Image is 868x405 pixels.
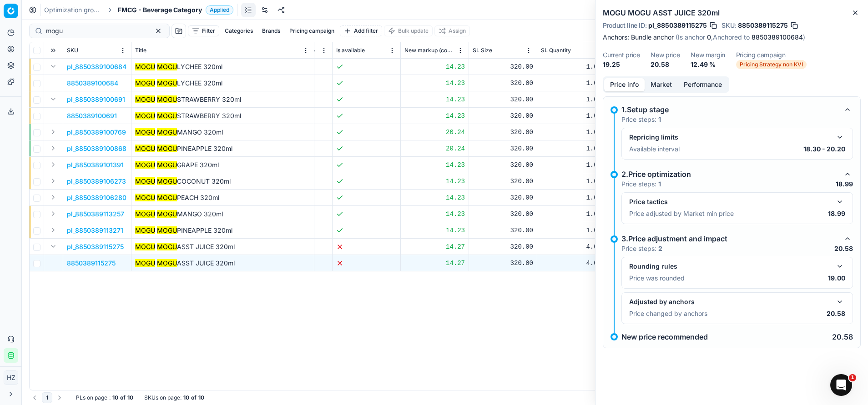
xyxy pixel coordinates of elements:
h2: MOGU MOGU ASST JUICE 320ml [603,7,861,18]
strong: 1 [658,180,661,188]
p: New price recommended [621,333,708,340]
mark: MOGU [157,161,177,169]
span: MANGO 320ml [135,210,223,218]
div: 1.00 [541,210,601,219]
span: PEACH 320ml [135,194,219,201]
div: 14.23 [404,193,465,202]
span: SL Size [473,47,492,54]
span: PLs on page [76,394,107,401]
span: New markup (common), % [404,47,456,54]
span: pl_8850389101391 [67,160,124,170]
span: STRAWBERRY 320ml [135,95,241,103]
div: 320.00 [473,226,533,235]
button: Bulk update [384,25,433,36]
span: LYCHEE 320ml [135,63,222,70]
div: 14.27 [404,259,465,268]
div: 4.00 [541,242,601,251]
div: 20.24 [404,144,465,153]
mark: MOGU [135,177,155,185]
button: pl_8850389100868 [67,144,126,153]
a: 0 [707,33,711,42]
strong: 10 [112,394,118,401]
span: 8850389100684 [67,79,118,88]
div: 1.00 [541,62,601,71]
div: 1.00 [541,160,601,170]
div: Bundle anchor [631,33,861,42]
span: FMCG - Beverage Category [118,5,202,15]
div: 14.27 [404,242,465,251]
p: Price steps: [621,180,661,189]
strong: of [191,394,197,401]
strong: 10 [127,394,133,401]
span: STRAWBERRY 320ml [135,112,241,120]
div: 2.Price optimization [621,169,838,180]
nav: breadcrumb [44,5,233,15]
div: 320.00 [473,128,533,137]
div: 4.00 [541,259,601,268]
dt: Pricing campaign [736,52,807,58]
button: 8850389100691 [67,111,117,120]
button: pl_8850389106273 [67,177,126,186]
div: 320.00 [473,193,533,202]
div: 320.00 [473,111,533,120]
p: Available interval [629,145,680,154]
p: 20.58 [834,244,853,253]
div: 320.00 [473,95,533,104]
span: Applied [206,5,233,15]
strong: 10 [183,394,189,401]
button: Expand [48,94,59,105]
button: Go to previous page [29,392,40,403]
button: HZ [4,370,18,385]
span: SL Quantity [541,47,571,54]
button: Price info [604,78,645,91]
button: Go to next page [54,392,65,403]
button: pl_8850389100684 [67,62,126,71]
div: Rounding rules [629,262,831,271]
div: 1.00 [541,177,601,186]
span: PINEAPPLE 320ml [135,145,232,152]
div: 320.00 [473,242,533,251]
iframe: Intercom live chat [830,374,852,396]
p: 20.58 [832,333,853,340]
div: 14.23 [404,62,465,71]
dd: 20.58 [651,60,680,69]
div: 1.00 [541,128,601,137]
button: Expand all [48,45,59,56]
div: 320.00 [473,177,533,186]
span: SKU : [722,22,736,29]
mark: MOGU [157,95,177,103]
span: Anchors : [603,33,629,42]
mark: MOGU [157,259,177,267]
mark: MOGU [157,79,177,87]
dd: 19.25 [603,60,640,69]
button: Assign [434,25,470,36]
span: FMCG - Beverage CategoryApplied [118,5,233,15]
strong: 10 [198,394,204,401]
div: 1.00 [541,79,601,88]
button: pl_8850389106280 [67,193,126,202]
button: Expand [48,241,59,252]
mark: MOGU [157,177,177,185]
mark: MOGU [135,194,155,201]
button: Expand [48,143,59,154]
button: Expand [48,61,59,72]
strong: 2 [658,245,662,252]
button: Expand [48,208,59,219]
div: Adjusted by anchors [629,297,831,306]
button: Expand [48,225,59,235]
p: Price adjusted by Market min price [629,209,734,218]
mark: MOGU [157,210,177,218]
mark: MOGU [135,243,155,250]
span: COCONUT 320ml [135,177,231,185]
span: 8850389115275 [738,21,788,30]
mark: MOGU [135,63,155,70]
div: 1.00 [541,226,601,235]
span: pl_8850389113271 [67,226,123,235]
div: 320.00 [473,160,533,170]
div: 1.00 [541,111,601,120]
div: : [76,394,133,401]
mark: MOGU [135,161,155,169]
mark: MOGU [157,112,177,120]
